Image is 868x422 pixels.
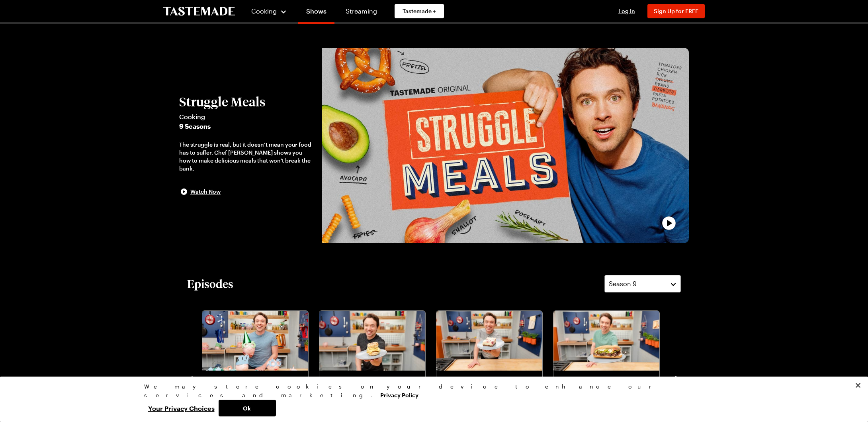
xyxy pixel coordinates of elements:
button: Your Privacy Choices [144,400,219,416]
button: play trailer [322,48,689,243]
img: Grubby Good Food [553,311,659,371]
span: Cooking [179,112,314,122]
img: Struggle Meals [322,48,689,243]
span: Sign Up for FREE [654,8,698,14]
button: Struggle MealsCooking9 SeasonsThe struggle is real, but it doesn’t mean your food has to suffer. ... [179,94,314,196]
h2: Struggle Meals [179,94,314,109]
button: Log In [611,7,643,15]
span: 9 Seasons [179,122,314,131]
span: Season 9 [609,279,637,289]
span: Watch Now [190,188,221,196]
button: navigate to next item [673,373,681,383]
img: Thanksgiving Leftovers [436,311,542,371]
div: We may store cookies on your device to enhance our services and marketing. [144,382,717,400]
p: Breakfast for Dinner [324,375,420,395]
h2: Episodes [187,277,233,291]
a: Shows [298,2,334,24]
span: Tastemade + [403,7,436,15]
button: Close [849,377,867,394]
img: 100th Episode [202,311,308,371]
button: Cooking [251,2,287,21]
a: More information about your privacy, opens in a new tab [380,391,418,398]
button: Sign Up for FREE [647,4,705,18]
div: The struggle is real, but it doesn’t mean your food has to suffer. Chef [PERSON_NAME] shows you h... [179,141,314,173]
a: To Tastemade Home Page [163,7,235,16]
span: Log In [618,8,635,14]
p: [DATE] Leftovers [441,375,538,395]
a: Tastemade + [395,4,444,18]
div: Privacy [144,382,717,416]
button: navigate to previous item [187,373,195,383]
button: Season 9 [604,275,681,292]
span: Cooking [251,7,277,15]
p: 100th Episode [207,375,303,395]
button: Ok [219,400,276,416]
img: Breakfast for Dinner [319,311,425,371]
p: Grubby Good Food [558,375,655,395]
